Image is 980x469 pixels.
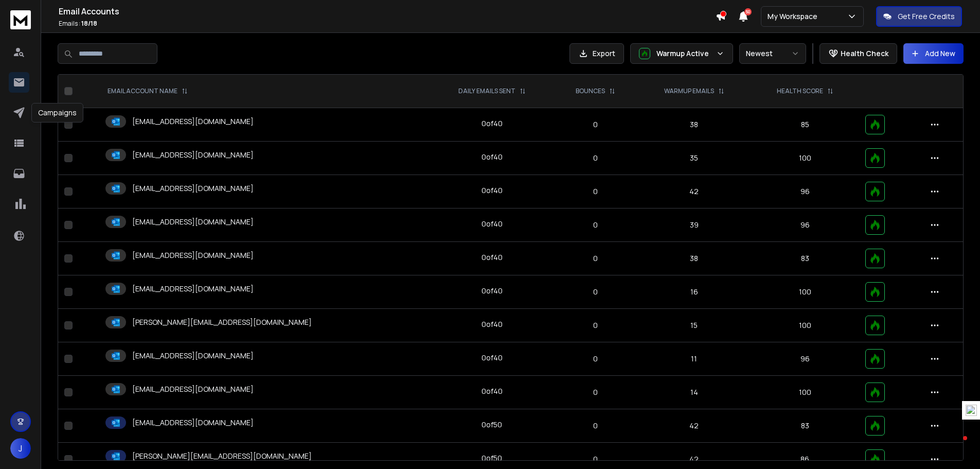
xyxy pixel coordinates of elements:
td: 42 [637,409,751,443]
td: 100 [751,309,860,342]
p: [EMAIL_ADDRESS][DOMAIN_NAME] [132,217,254,227]
div: 0 of 40 [482,319,503,329]
div: 0 of 40 [482,219,503,229]
td: 15 [637,309,751,342]
td: 96 [751,342,860,376]
td: 83 [751,409,860,443]
p: [EMAIL_ADDRESS][DOMAIN_NAME] [132,418,254,428]
p: 0 [560,253,631,264]
div: Campaigns [31,103,83,123]
td: 35 [637,142,751,175]
div: 0 of 40 [482,252,503,263]
p: HEALTH SCORE [777,87,823,95]
div: 0 of 40 [482,353,503,363]
p: Emails : [59,20,716,28]
p: 0 [560,119,631,130]
span: 18 / 18 [81,19,97,28]
button: Add New [903,43,964,64]
iframe: Intercom live chat [942,433,967,458]
td: 11 [637,342,751,376]
button: J [10,438,31,459]
p: 0 [560,320,631,331]
p: [PERSON_NAME][EMAIL_ADDRESS][DOMAIN_NAME] [132,317,312,327]
p: 0 [560,454,631,464]
p: WARMUP EMAILS [664,87,714,95]
p: [EMAIL_ADDRESS][DOMAIN_NAME] [132,351,254,361]
p: [EMAIL_ADDRESS][DOMAIN_NAME] [132,183,254,194]
button: Newest [739,43,806,64]
p: Get Free Credits [898,11,955,22]
td: 100 [751,275,860,309]
p: [EMAIL_ADDRESS][DOMAIN_NAME] [132,250,254,260]
span: 50 [744,8,752,15]
div: 0 of 40 [482,118,503,129]
div: 0 of 40 [482,185,503,196]
p: 0 [560,186,631,197]
div: 0 of 40 [482,152,503,162]
p: 0 [560,220,631,230]
p: 0 [560,354,631,364]
td: 14 [637,376,751,409]
div: 0 of 50 [482,420,502,430]
div: 0 of 40 [482,386,503,396]
p: 0 [560,153,631,163]
p: 0 [560,387,631,397]
td: 100 [751,142,860,175]
button: Health Check [819,43,897,64]
div: 0 of 50 [482,453,502,463]
td: 96 [751,175,860,209]
td: 39 [637,209,751,242]
button: Get Free Credits [876,6,962,27]
p: Health Check [841,48,888,59]
td: 96 [751,209,860,242]
td: 85 [751,108,860,142]
div: 0 of 40 [482,286,503,296]
div: EMAIL ACCOUNT NAME [108,87,188,95]
td: 38 [637,242,751,275]
p: DAILY EMAILS SENT [458,87,515,95]
p: [EMAIL_ADDRESS][DOMAIN_NAME] [132,150,254,160]
td: 16 [637,275,751,309]
p: [EMAIL_ADDRESS][DOMAIN_NAME] [132,384,254,394]
p: My Workspace [768,11,822,22]
p: [EMAIL_ADDRESS][DOMAIN_NAME] [132,116,254,127]
td: 83 [751,242,860,275]
td: 38 [637,108,751,142]
p: Warmup Active [656,48,712,59]
td: 100 [751,376,860,409]
img: logo [10,10,31,29]
h1: Email Accounts [59,5,716,18]
p: [PERSON_NAME][EMAIL_ADDRESS][DOMAIN_NAME] [132,451,312,461]
p: 0 [560,287,631,297]
td: 42 [637,175,751,209]
button: Export [569,43,624,64]
p: [EMAIL_ADDRESS][DOMAIN_NAME] [132,284,254,294]
p: 0 [560,421,631,431]
p: BOUNCES [576,87,605,95]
